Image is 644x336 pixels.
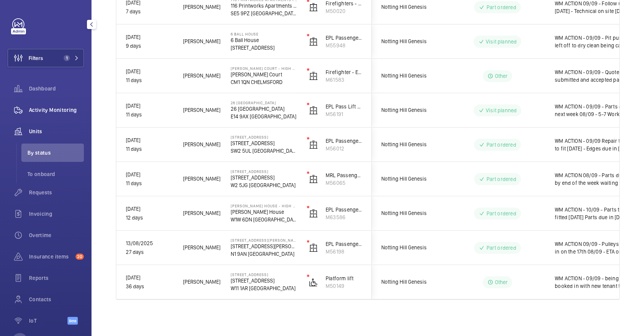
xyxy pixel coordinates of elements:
[381,174,440,183] span: Notting Hill Genesis
[29,189,84,196] span: Requests
[231,238,297,242] p: [STREET_ADDRESS][PERSON_NAME]
[555,275,634,290] span: WM ACTION - 09/09 - being booked in with new tenant this week CLIENT ACTION - 05/08 - No access c...
[309,174,318,184] img: elevator.svg
[326,103,362,110] p: EPL Pass Lift 10 Flrs Only
[67,317,78,325] span: Beta
[126,248,173,257] p: 27 days
[231,78,297,86] p: CM1 1QN CHELMSFORD
[183,106,221,115] span: [PERSON_NAME]
[326,282,362,290] p: M50149
[231,100,297,105] p: 26 [GEOGRAPHIC_DATA]
[29,317,67,325] span: IoT
[231,71,297,78] p: [PERSON_NAME] Court
[126,42,173,50] p: 9 days
[126,110,173,119] p: 11 days
[309,243,318,252] img: elevator.svg
[231,216,297,223] p: W1W 6DN [GEOGRAPHIC_DATA]
[231,135,297,139] p: [STREET_ADDRESS]
[231,169,297,174] p: [STREET_ADDRESS]
[486,38,517,45] p: Visit planned
[29,253,72,260] span: Insurance items
[326,76,362,84] p: M61583
[555,240,634,255] span: WM ACTION 09/09 - Pulleys due in on the 17th 08/09 - ETA on pulleys to be confirmed [DATE] - Awai...
[126,102,173,110] p: [DATE]
[326,110,362,118] p: M56191
[126,205,173,213] p: [DATE]
[381,3,440,11] span: Notting Hill Genesis
[309,209,318,218] img: elevator.svg
[126,239,173,248] p: 13/08/2025
[326,137,362,145] p: EPL Passenger Lift No 2
[231,242,297,250] p: [STREET_ADDRESS][PERSON_NAME]
[126,145,173,153] p: 11 days
[231,66,297,71] p: [PERSON_NAME] Court - High Risk Building
[126,179,173,188] p: 11 days
[231,2,297,10] p: 116 Printworks Apartments Flats 1-65
[183,140,221,149] span: [PERSON_NAME]
[381,106,440,115] span: Notting Hill Genesis
[326,171,362,179] p: MRL Passenger Lift SELE
[126,33,173,42] p: [DATE]
[381,209,440,218] span: Notting Hill Genesis
[126,136,173,145] p: [DATE]
[231,105,297,113] p: 26 [GEOGRAPHIC_DATA]
[309,37,318,46] img: elevator.svg
[231,174,297,181] p: [STREET_ADDRESS]
[309,278,318,287] img: platform_lift.svg
[555,206,634,221] span: WM ACTION - 10/09 - Parts to be fitted [DATE] Parts due in [DATE] Parts due in [DATE] - Parts due...
[64,55,70,61] span: 1
[486,244,516,252] p: Part ordered
[326,42,362,49] p: M55948
[326,7,362,15] p: M50020
[231,44,297,52] p: [STREET_ADDRESS]
[381,243,440,252] span: Notting Hill Genesis
[326,34,362,42] p: EPL Passenger Lift
[27,149,84,157] span: By status
[486,107,517,114] p: Visit planned
[183,278,221,286] span: [PERSON_NAME]
[555,68,634,84] span: WM ACTION - 09/09 - Quote submitted and accepted parts being ordered 08/09 - Cost to be sent [DAT...
[381,37,440,46] span: Notting Hill Genesis
[183,209,221,218] span: [PERSON_NAME]
[183,37,221,46] span: [PERSON_NAME]
[381,71,440,80] span: Notting Hill Genesis
[486,175,516,183] p: Part ordered
[29,85,84,92] span: Dashboard
[486,210,516,217] p: Part ordered
[231,250,297,258] p: N1 9AN [GEOGRAPHIC_DATA]
[309,106,318,115] img: elevator.svg
[231,147,297,155] p: SW2 5UL [GEOGRAPHIC_DATA]
[126,282,173,291] p: 36 days
[381,278,440,286] span: Notting Hill Genesis
[326,275,362,282] p: Platform lift
[555,171,634,187] span: WM ACTION 08/09 - Parts due in by end of the week waiting for confirmed [PERSON_NAME] 05/09 - par...
[29,231,84,239] span: Overtime
[183,243,221,252] span: [PERSON_NAME]
[231,272,297,277] p: [STREET_ADDRESS]
[231,139,297,147] p: [STREET_ADDRESS]
[309,140,318,149] img: elevator.svg
[126,273,173,282] p: [DATE]
[183,3,221,11] span: [PERSON_NAME]
[29,54,43,62] span: Filters
[183,174,221,183] span: [PERSON_NAME]
[326,145,362,152] p: M56012
[231,284,297,292] p: W11 1AR [GEOGRAPHIC_DATA]
[8,49,84,67] button: Filters1
[126,7,173,16] p: 7 days
[75,254,84,260] span: 20
[183,71,221,80] span: [PERSON_NAME]
[231,181,297,189] p: W2 5JG [GEOGRAPHIC_DATA]
[126,76,173,85] p: 11 days
[326,248,362,255] p: M56198
[29,296,84,303] span: Contacts
[326,240,362,248] p: EPL Passenger Lift
[126,213,173,222] p: 12 days
[126,67,173,76] p: [DATE]
[126,170,173,179] p: [DATE]
[495,72,508,80] p: Other
[381,140,440,149] span: Notting Hill Genesis
[486,3,516,11] p: Part ordered
[495,278,508,286] p: Other
[555,103,634,118] span: WM ACTION - 09/09 - Parts due in next week 08/09 - 5-7 Working days for delivery 05/09 - Quote ac...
